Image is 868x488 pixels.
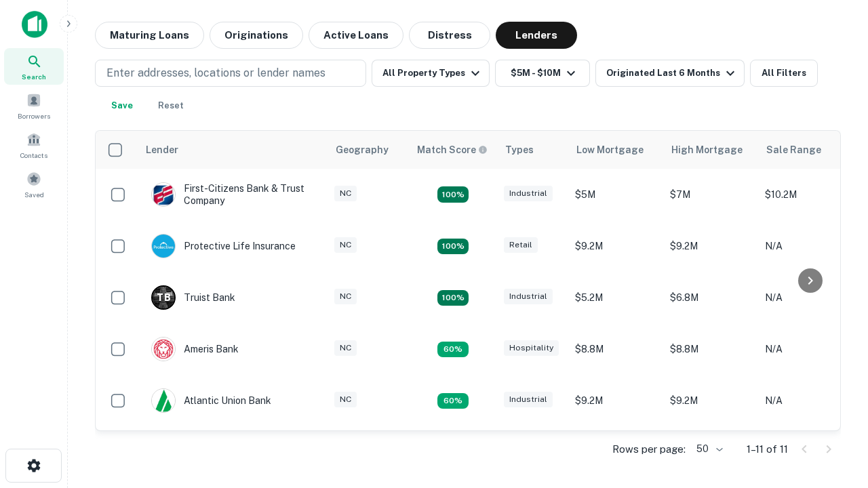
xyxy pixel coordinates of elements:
span: Contacts [20,150,47,161]
h6: Match Score [417,142,485,157]
div: Matching Properties: 2, hasApolloMatch: undefined [437,186,469,203]
button: Save your search to get updates of matches that match your search criteria. [100,92,144,119]
td: $7M [663,169,758,220]
button: All Filters [750,60,818,87]
div: Industrial [504,392,553,407]
p: 1–11 of 11 [747,441,788,457]
img: picture [152,183,175,206]
div: NC [334,237,357,253]
span: Search [22,71,46,82]
div: Geography [336,142,389,158]
span: Borrowers [18,110,50,121]
div: Industrial [504,289,553,304]
div: First-citizens Bank & Trust Company [151,182,314,207]
div: Lender [146,142,178,158]
div: Ameris Bank [151,337,239,361]
img: picture [152,389,175,412]
div: Originated Last 6 Months [606,65,738,81]
td: $8.8M [663,323,758,375]
div: NC [334,186,357,201]
div: Industrial [504,186,553,201]
button: Maturing Loans [95,22,204,49]
div: Low Mortgage [576,142,644,158]
span: Saved [24,189,44,200]
div: Types [505,142,534,158]
td: $9.2M [663,375,758,426]
div: Protective Life Insurance [151,234,296,258]
a: Borrowers [4,87,64,124]
button: Enter addresses, locations or lender names [95,60,366,87]
div: Sale Range [766,142,821,158]
button: Originations [210,22,303,49]
td: $9.2M [663,220,758,272]
p: Rows per page: [612,441,686,457]
th: Geography [328,131,409,169]
td: $5.2M [568,272,663,323]
button: Lenders [496,22,577,49]
div: 50 [691,439,725,459]
button: Reset [149,92,193,119]
div: Hospitality [504,340,559,356]
div: Truist Bank [151,285,235,310]
th: High Mortgage [663,131,758,169]
div: Matching Properties: 1, hasApolloMatch: undefined [437,342,469,358]
td: $5M [568,169,663,220]
td: $9.2M [568,220,663,272]
div: Retail [504,237,538,253]
th: Low Mortgage [568,131,663,169]
p: Enter addresses, locations or lender names [106,65,325,81]
th: Types [497,131,568,169]
td: $6.8M [663,272,758,323]
th: Capitalize uses an advanced AI algorithm to match your search with the best lender. The match sco... [409,131,497,169]
a: Saved [4,166,64,203]
button: Distress [409,22,490,49]
img: picture [152,235,175,258]
a: Search [4,48,64,85]
div: Matching Properties: 1, hasApolloMatch: undefined [437,393,469,409]
button: All Property Types [372,60,490,87]
img: picture [152,338,175,361]
iframe: Chat Widget [800,336,868,401]
a: Contacts [4,127,64,163]
div: Capitalize uses an advanced AI algorithm to match your search with the best lender. The match sco... [417,142,488,157]
button: Active Loans [309,22,403,49]
div: Matching Properties: 3, hasApolloMatch: undefined [437,290,469,306]
div: High Mortgage [671,142,743,158]
td: $9.2M [568,375,663,426]
div: NC [334,289,357,304]
p: T B [157,291,170,305]
button: Originated Last 6 Months [595,60,745,87]
td: $6.3M [663,426,758,478]
button: $5M - $10M [495,60,590,87]
div: NC [334,340,357,356]
td: $8.8M [568,323,663,375]
div: NC [334,392,357,407]
th: Lender [138,131,328,169]
div: Matching Properties: 2, hasApolloMatch: undefined [437,239,469,255]
td: $6.3M [568,426,663,478]
div: Atlantic Union Bank [151,388,271,413]
img: capitalize-icon.png [22,11,47,38]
